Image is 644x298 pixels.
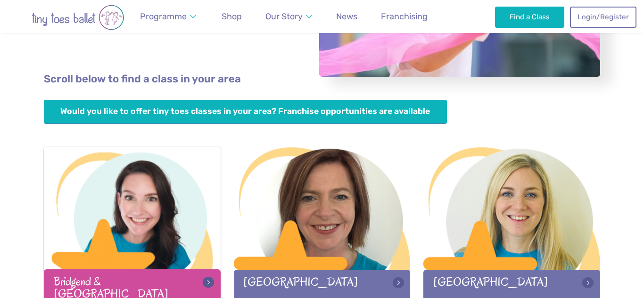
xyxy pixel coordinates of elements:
[44,100,447,124] a: Would you like to offer tiny toes classes in your area? Franchise opportunities are available
[140,11,187,21] span: Programme
[12,5,144,30] img: tiny toes ballet
[136,6,201,27] a: Programme
[265,11,303,21] span: Our Story
[381,11,428,21] span: Franchising
[261,6,317,27] a: Our Story
[495,7,564,27] a: Find a Class
[377,6,432,27] a: Franchising
[222,11,242,21] span: Shop
[332,6,362,27] a: News
[570,7,636,27] a: Login/Register
[44,72,600,87] p: Scroll below to find a class in your area
[217,6,246,27] a: Shop
[336,11,357,21] span: News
